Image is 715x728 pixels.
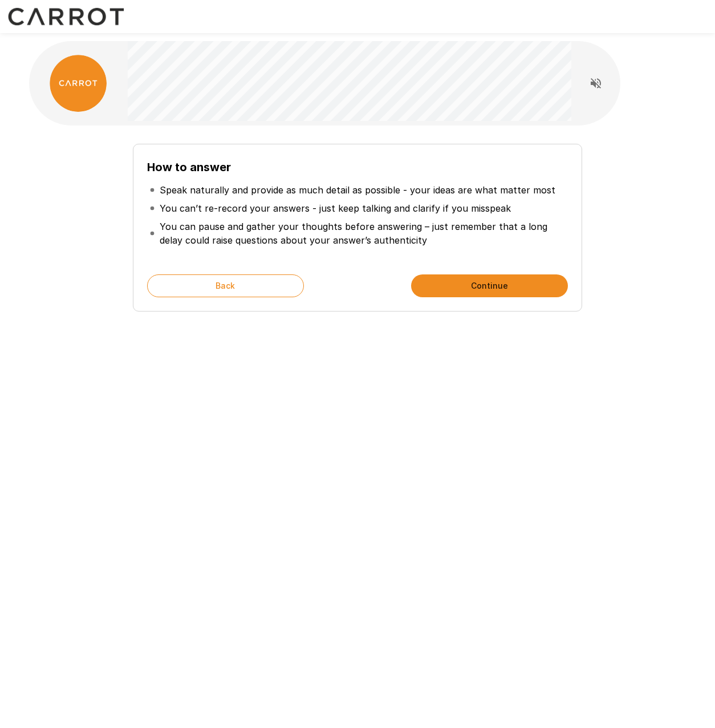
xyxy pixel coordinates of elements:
button: Read questions aloud [584,72,607,95]
b: How to answer [147,160,231,174]
button: Continue [411,274,568,297]
img: carrot_logo.png [50,55,107,112]
p: Speak naturally and provide as much detail as possible - your ideas are what matter most [160,183,555,197]
p: You can pause and gather your thoughts before answering – just remember that a long delay could r... [160,220,566,247]
button: Back [147,274,304,297]
p: You can’t re-record your answers - just keep talking and clarify if you misspeak [160,201,511,215]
